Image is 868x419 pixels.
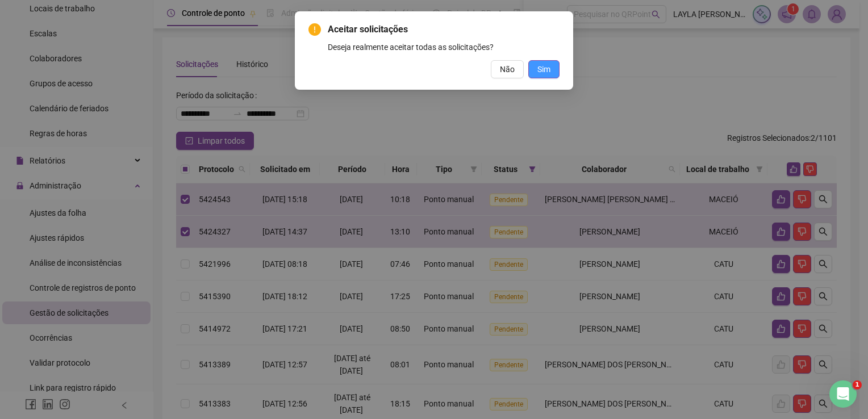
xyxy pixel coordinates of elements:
[853,380,862,389] span: 1
[829,380,857,408] iframe: Intercom live chat
[537,63,550,76] span: Sim
[308,23,321,36] span: exclamation-circle
[328,41,560,53] div: Deseja realmente aceitar todas as solicitações?
[491,60,524,78] button: Não
[500,63,515,76] span: Não
[328,23,560,36] span: Aceitar solicitações
[528,60,560,78] button: Sim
